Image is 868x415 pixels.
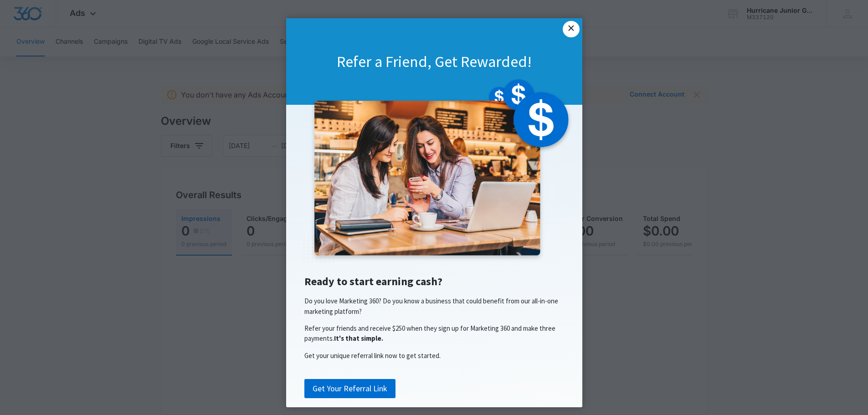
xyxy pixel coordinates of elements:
span: It's that simple. [334,334,383,343]
a: Close modal [563,21,579,37]
h1: Refer a Friend, Get Rewarded! [286,51,582,72]
span: Get your unique referral link now to get started. [304,351,441,360]
span: Refer your friends and receive $250 when they sign up for Marketing 360 and make three payments. [304,324,555,343]
span: Do you love Marketing 360? Do you know a business that could benefit from our all-in-one marketin... [304,297,558,315]
span: Ready to start earning cash? [304,274,442,288]
a: Get Your Referral Link [304,379,395,398]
